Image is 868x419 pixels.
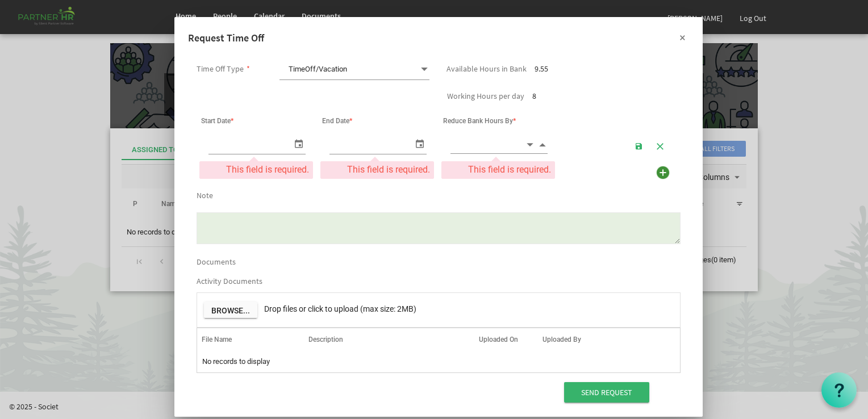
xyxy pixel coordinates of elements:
span: 8 [532,91,536,101]
button: Browse... [204,302,257,318]
span: Drop files or click to upload (max size: 2MB) [264,304,416,313]
button: Cancel [652,137,669,153]
button: Save [631,137,648,153]
img: add.png [654,164,671,181]
label: Documents [197,258,236,266]
td: No records to display [197,351,680,372]
h4: Request Time Off [188,31,689,45]
span: Uploaded On [479,336,518,343]
label: Available Hours in Bank [446,65,527,73]
span: 9.55 [535,64,548,74]
label: Note [197,191,213,200]
span: End Date [322,117,352,125]
label: Working Hours per day [447,92,524,100]
span: Reduce Bank Hours By [443,117,516,125]
span: select [413,135,427,152]
span: select [292,135,306,152]
span: Start Date [201,117,233,125]
span: Increment value [537,138,548,151]
div: Add more time to Request [654,164,672,182]
span: Decrement value [525,138,535,151]
label: Activity Documents [197,277,262,286]
button: × [669,23,697,51]
span: Uploaded By [542,336,581,343]
span: File Name [202,336,232,343]
input: Send Request [564,382,649,403]
label: Time Off Type [197,65,244,73]
span: Description [308,336,343,343]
